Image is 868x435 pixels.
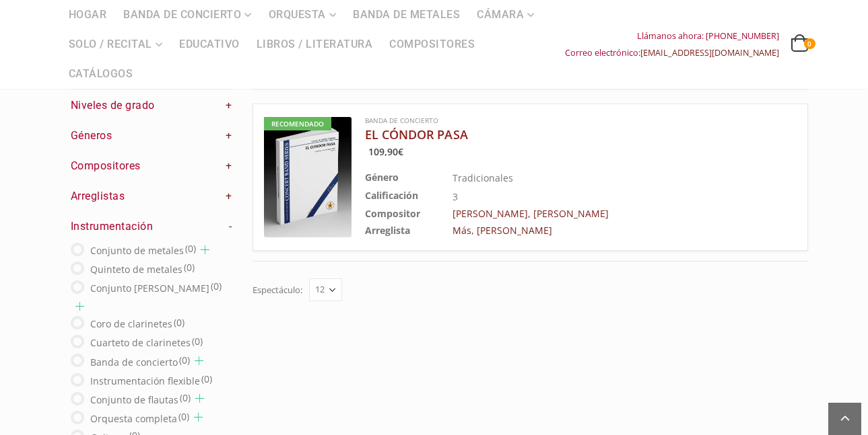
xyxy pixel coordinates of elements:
[179,354,190,366] font: (0)
[368,145,398,158] font: 109,90
[453,207,609,220] a: [PERSON_NAME], [PERSON_NAME]
[90,244,184,257] font: Conjunto de metales
[180,391,191,404] font: (0)
[90,355,178,368] font: Banda de concierto
[226,189,232,204] a: +
[71,190,125,202] font: Arreglistas
[171,30,248,59] a: Educativo
[365,126,468,143] font: EL CÓNDOR PASA
[90,336,191,349] font: Cuarteto de clarinetes
[184,261,195,274] font: (0)
[71,220,154,233] font: Instrumentación
[69,67,133,80] font: Catálogos
[229,220,232,233] font: -
[90,393,178,405] font: Conjunto de flautas
[69,8,107,21] font: Hogar
[90,282,209,294] font: Conjunto [PERSON_NAME]
[226,159,232,173] a: +
[90,263,182,276] font: Quinteto de metales
[253,284,302,296] font: Espectáculo:
[389,38,475,50] font: Compositores
[226,99,232,112] font: +
[398,145,403,158] font: €
[90,374,200,387] font: Instrumentación flexible
[174,316,185,329] font: (0)
[71,129,112,142] font: Géneros
[201,372,212,385] font: (0)
[90,411,177,424] font: Orquesta completa
[565,47,640,58] font: Correo electrónico:
[178,410,189,423] font: (0)
[264,117,352,237] a: Recomendado
[226,128,232,143] a: +
[381,30,483,59] a: Compositores
[365,207,420,220] font: Compositor
[226,98,232,113] a: +
[90,317,172,330] font: Coro de clarinetes
[365,116,438,125] a: Banda de concierto
[353,8,460,21] font: Banda de metales
[453,190,458,203] font: 3
[229,219,232,234] a: -
[226,129,232,142] font: +
[248,30,381,59] a: Libros / Literatura
[226,159,232,172] font: +
[640,47,779,58] a: [EMAIL_ADDRESS][DOMAIN_NAME]
[75,302,84,311] a: Abridor de lista de niños
[365,126,729,143] a: EL CÓNDOR PASA
[179,38,240,50] font: Educativo
[269,8,326,21] font: Orquesta
[637,30,779,42] font: Llámanos ahora: [PHONE_NUMBER]
[195,356,203,365] a: Abridor de lista de niños
[453,224,552,237] a: Más, [PERSON_NAME]
[257,38,373,50] font: Libros / Literatura
[192,335,203,348] font: (0)
[61,59,141,89] a: Catálogos
[211,280,222,292] font: (0)
[185,242,196,255] font: (0)
[71,159,141,172] font: Compositores
[271,119,324,128] font: Recomendado
[477,8,524,21] font: Cámara
[807,39,811,48] font: 0
[123,8,241,21] font: Banda de concierto
[71,99,155,112] font: Niveles de grado
[365,171,399,184] font: Género
[69,38,152,50] font: Solo / Recital
[453,171,513,184] font: Tradicionales
[61,30,171,59] a: Solo / Recital
[201,245,209,254] a: Abridor de lista de niños
[365,189,418,202] font: Calificación
[194,413,203,422] a: Abridor de lista de niños
[226,190,232,202] font: +
[365,224,410,237] font: Arreglista
[195,394,204,403] a: Abridor de lista de niños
